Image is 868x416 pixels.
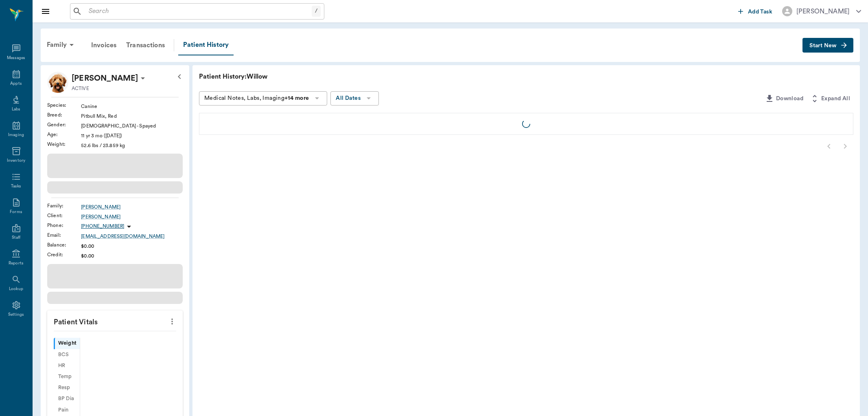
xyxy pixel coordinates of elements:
button: All Dates [330,91,379,106]
div: 52.6 lbs / 23.859 kg [81,142,183,149]
img: Profile Image [47,72,68,93]
div: Messages [7,55,26,61]
div: Labs [12,106,20,112]
div: [PERSON_NAME] [796,7,850,16]
div: Willow Smith [72,72,138,85]
div: Weight : [47,141,81,148]
p: ACTIVE [72,85,89,92]
div: HR [54,360,80,371]
div: 11 yr 3 mo ([DATE]) [81,132,183,139]
div: Lookup [9,286,23,292]
div: Forms [10,209,22,215]
button: Download [761,91,807,106]
button: Close drawer [37,3,54,20]
p: Patient Vitals [47,310,183,331]
div: Credit : [47,251,81,258]
div: Client : [47,212,81,219]
div: Temp [54,371,80,382]
div: $0.00 [81,242,183,250]
div: Email : [47,231,81,239]
a: [EMAIL_ADDRESS][DOMAIN_NAME] [81,233,183,240]
div: Gender : [47,121,81,128]
div: Pitbull Mix, Red [81,112,183,120]
div: Age : [47,131,81,138]
div: Breed : [47,111,81,119]
div: Family : [47,202,81,209]
div: Tasks [11,183,21,189]
button: Start New [802,38,853,53]
div: Staff [12,235,20,241]
a: [PERSON_NAME] [81,203,183,211]
button: Add Task [735,4,776,19]
div: Medical Notes, Labs, Imaging [204,93,309,103]
input: Search [85,6,312,17]
button: Expand All [807,91,853,106]
div: Weight [54,338,80,349]
a: Invoices [86,35,121,55]
a: Transactions [121,35,170,55]
div: Pain [54,405,80,416]
div: Balance : [47,241,81,249]
div: BCS [54,349,80,360]
div: Reports [9,260,24,266]
div: Settings [8,312,24,318]
div: BP Dia [54,393,80,404]
button: [PERSON_NAME] [776,4,868,19]
p: [PHONE_NUMBER] [81,223,124,230]
a: Patient History [178,35,234,55]
div: Species : [47,101,81,109]
span: Expand All [821,94,850,104]
div: $0.00 [81,252,183,260]
a: [PERSON_NAME] [81,213,183,220]
div: Resp [54,382,80,393]
button: more [166,315,179,328]
div: Phone : [47,222,81,229]
div: Appts [10,81,22,87]
div: [DEMOGRAPHIC_DATA] - Spayed [81,122,183,130]
div: Imaging [8,132,24,138]
div: Family [42,35,81,55]
div: Inventory [7,158,25,164]
div: Canine [81,103,183,110]
b: +14 more [284,95,309,101]
p: [PERSON_NAME] [72,72,138,85]
div: / [312,6,321,17]
p: Patient History: Willow [199,72,443,81]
